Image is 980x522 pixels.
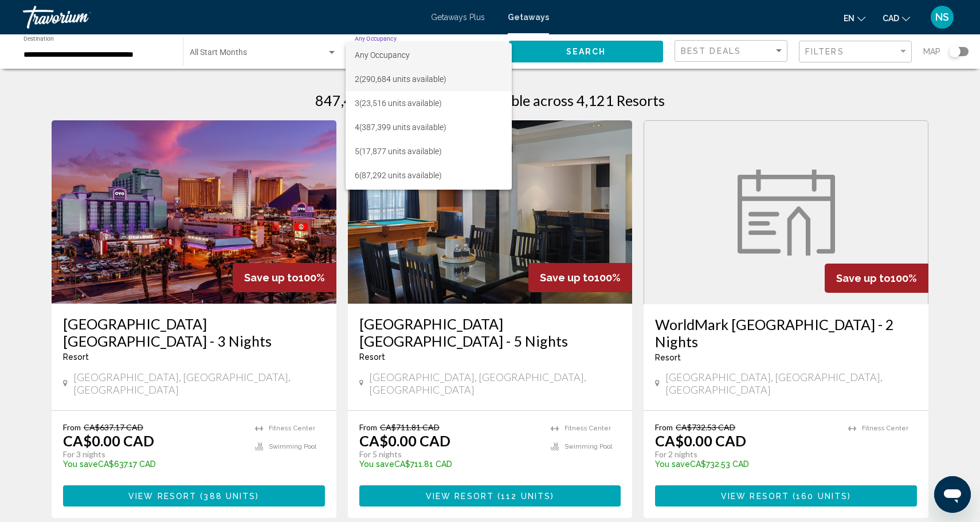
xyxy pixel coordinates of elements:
[355,115,503,139] span: 4 (387,399 units available)
[355,163,503,187] span: 6 (87,292 units available)
[355,187,503,211] span: 7 (198 units available)
[355,139,503,163] span: 5 (17,877 units available)
[934,476,971,513] iframe: Кнопка для запуску вікна повідомлень
[355,67,503,91] span: 2 (290,684 units available)
[355,50,410,60] span: Any Occupancy
[355,91,503,115] span: 3 (23,516 units available)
